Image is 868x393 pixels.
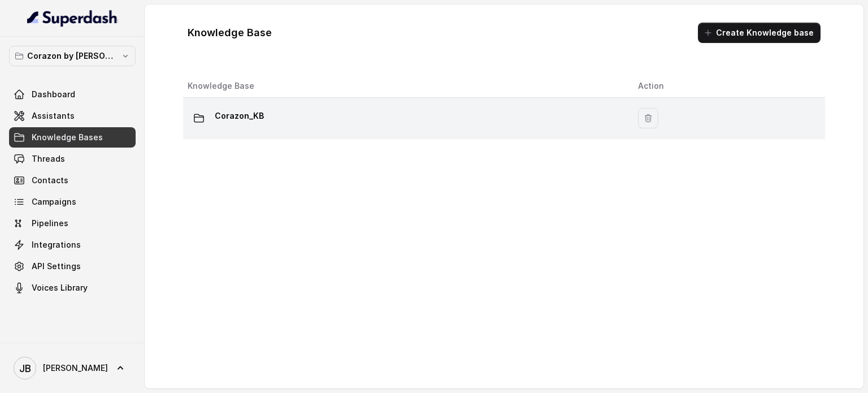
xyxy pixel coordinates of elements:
span: Integrations [32,239,81,251]
span: [PERSON_NAME] [43,362,108,374]
a: Assistants [9,106,136,126]
span: Assistants [32,110,75,122]
th: Knowledge Base [183,75,629,98]
a: Threads [9,149,136,169]
button: Corazon by [PERSON_NAME] [9,46,136,66]
a: Knowledge Bases [9,127,136,148]
a: Contacts [9,170,136,191]
a: Dashboard [9,84,136,105]
img: light.svg [27,9,118,27]
span: Contacts [32,175,68,186]
text: JB [19,362,31,374]
a: [PERSON_NAME] [9,352,136,384]
span: Campaigns [32,196,76,208]
p: Corazon by [PERSON_NAME] [27,49,118,63]
button: Create Knowledge base [698,23,821,43]
th: Action [629,75,825,98]
span: Knowledge Bases [32,132,103,143]
p: Corazon_KB [215,107,264,125]
a: Pipelines [9,213,136,234]
span: Voices Library [32,282,88,293]
span: Dashboard [32,89,75,100]
a: Integrations [9,235,136,255]
a: Campaigns [9,192,136,212]
a: Voices Library [9,278,136,298]
span: API Settings [32,261,81,272]
span: Threads [32,153,65,165]
a: API Settings [9,256,136,277]
span: Pipelines [32,218,68,229]
h1: Knowledge Base [188,24,272,42]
